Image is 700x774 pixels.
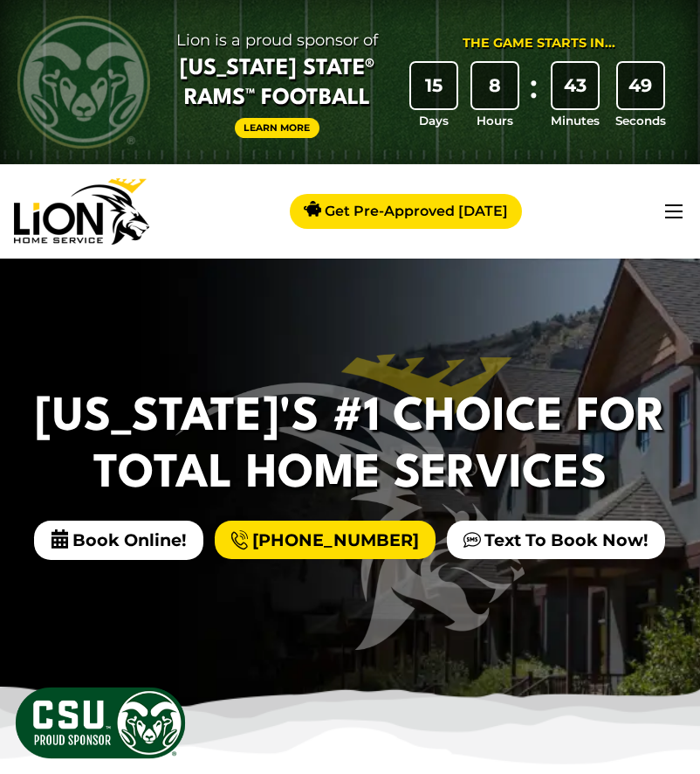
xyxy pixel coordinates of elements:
div: 43 [552,63,598,108]
a: Text To Book Now! [447,521,665,559]
span: Seconds [615,112,666,129]
div: 15 [411,63,456,108]
a: Get Pre-Approved [DATE] [290,194,522,229]
span: Minutes [551,112,600,129]
span: Days [419,112,449,129]
h2: [US_STATE]'s #1 Choice For Total Home Services [31,390,669,503]
div: 49 [618,63,663,108]
span: Hours [477,112,513,129]
a: Learn More [235,118,320,138]
img: CSU Rams logo [17,16,150,149]
span: [US_STATE] State® Rams™ Football [159,54,395,114]
img: CSU Sponsor Badge [13,685,188,761]
div: The Game Starts in... [463,34,615,53]
img: Lion Home Service [14,178,149,245]
div: 8 [472,63,518,108]
div: : [525,63,543,130]
a: [PHONE_NUMBER] [215,521,436,559]
span: Book Online! [34,521,202,560]
span: Lion is a proud sponsor of [159,26,395,54]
